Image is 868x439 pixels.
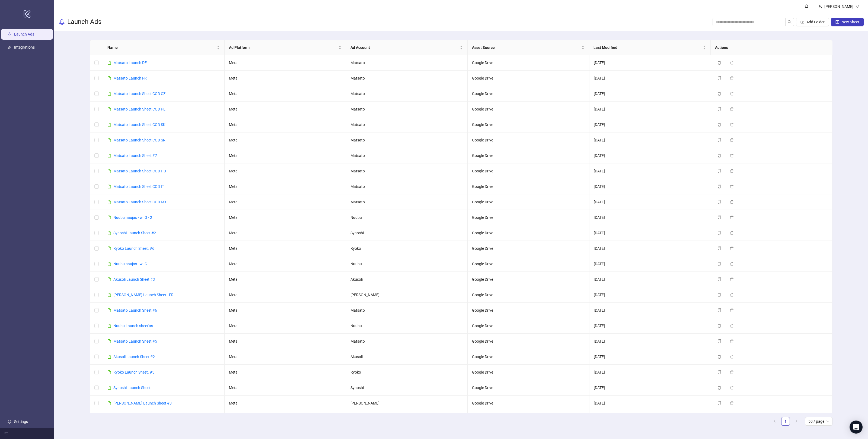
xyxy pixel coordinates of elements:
[468,272,589,287] td: Google Drive
[107,216,111,219] span: file
[711,40,832,55] th: Actions
[225,411,346,427] td: Meta
[14,32,34,36] a: Launch Ads
[781,417,790,425] a: 1
[589,380,711,396] td: [DATE]
[346,303,468,318] td: Matsato
[856,5,859,8] span: down
[835,20,839,24] span: plus-square
[225,194,346,210] td: Meta
[113,184,164,189] a: Matsato Launch Sheet COD IT
[468,148,589,163] td: Google Drive
[346,163,468,179] td: Matsato
[468,132,589,148] td: Google Drive
[113,293,174,297] a: [PERSON_NAME] Launch Sheet - FR
[107,185,111,188] span: file
[346,318,468,334] td: Nuubu
[589,303,711,318] td: [DATE]
[346,40,468,55] th: Ad Account
[225,55,346,71] td: Meta
[730,324,734,328] span: delete
[730,123,734,127] span: delete
[225,396,346,411] td: Meta
[468,380,589,396] td: Google Drive
[589,411,711,427] td: [DATE]
[113,386,151,390] a: Synoshi Launch Sheet
[107,401,111,405] span: file
[717,185,721,188] span: copy
[346,411,468,427] td: [PERSON_NAME]
[346,349,468,365] td: Akusoli
[717,61,721,65] span: copy
[107,355,111,359] span: file
[225,40,346,55] th: Ad Platform
[730,169,734,173] span: delete
[113,277,155,282] a: Akusoli Launch Sheet #3
[113,153,157,158] a: Matsato Launch Sheet #7
[468,117,589,132] td: Google Drive
[107,200,111,204] span: file
[113,169,166,173] a: Matsato Launch Sheet COD HU
[589,55,711,71] td: [DATE]
[346,194,468,210] td: Matsato
[717,169,721,173] span: copy
[589,318,711,334] td: [DATE]
[589,365,711,380] td: [DATE]
[107,386,111,390] span: file
[589,241,711,256] td: [DATE]
[730,154,734,157] span: delete
[468,303,589,318] td: Google Drive
[717,401,721,405] span: copy
[113,355,155,359] a: Akusoli Launch Sheet #2
[589,225,711,241] td: [DATE]
[468,318,589,334] td: Google Drive
[346,272,468,287] td: Akusoli
[589,287,711,303] td: [DATE]
[113,262,147,266] a: Nuubu naujas - w IG
[730,386,734,390] span: delete
[717,324,721,328] span: copy
[717,308,721,312] span: copy
[107,293,111,297] span: file
[822,4,856,10] div: [PERSON_NAME]
[346,210,468,225] td: Nuubu
[113,122,165,127] a: Matsato Launch Sheet COD SK
[831,18,864,26] button: New Sheet
[792,417,801,426] li: Next Page
[346,179,468,194] td: Matsato
[225,365,346,380] td: Meta
[730,370,734,374] span: delete
[107,45,216,50] span: Name
[818,5,822,8] span: user
[717,262,721,266] span: copy
[730,277,734,281] span: delete
[717,200,721,204] span: copy
[113,76,147,80] a: Matsato Launch FR
[589,179,711,194] td: [DATE]
[850,421,863,434] div: Open Intercom Messenger
[113,200,167,204] a: Matsato Launch Sheet COD MX
[717,138,721,142] span: copy
[730,138,734,142] span: delete
[717,231,721,235] span: copy
[225,334,346,349] td: Meta
[346,287,468,303] td: [PERSON_NAME]
[589,210,711,225] td: [DATE]
[589,102,711,117] td: [DATE]
[107,247,111,250] span: file
[107,123,111,127] span: file
[717,154,721,157] span: copy
[589,396,711,411] td: [DATE]
[346,132,468,148] td: Matsato
[346,148,468,163] td: Matsato
[225,210,346,225] td: Meta
[107,92,111,96] span: file
[113,246,154,251] a: Ryoko Launch Sheet. #6
[225,225,346,241] td: Meta
[225,241,346,256] td: Meta
[225,102,346,117] td: Meta
[800,20,804,24] span: folder-add
[589,71,711,86] td: [DATE]
[730,92,734,96] span: delete
[113,308,157,312] a: Matsato Launch Sheet #6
